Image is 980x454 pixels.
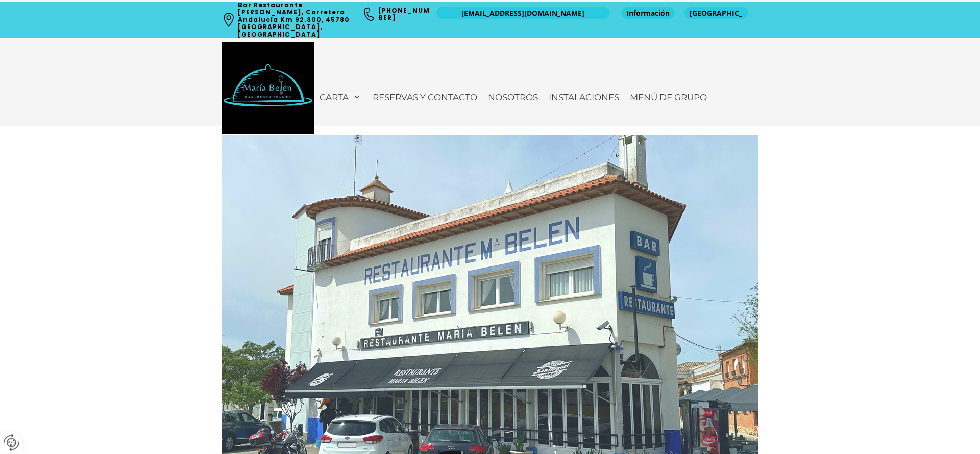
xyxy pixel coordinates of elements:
[625,87,712,108] a: Menú de Grupo
[488,92,538,102] span: Nosotros
[549,92,619,102] span: Instalaciones
[544,87,624,108] a: Instalaciones
[320,92,349,102] span: Carta
[378,6,430,22] a: [PHONE_NUMBER]
[461,8,584,18] span: [EMAIL_ADDRESS][DOMAIN_NAME]
[630,92,707,102] span: Menú de Grupo
[314,87,367,108] a: Carta
[238,1,352,39] a: Bar Restaurante [PERSON_NAME], Carretera Andalucía Km 92.300, 45780 [GEOGRAPHIC_DATA], [GEOGRAPHI...
[621,7,675,19] a: Información
[367,87,482,108] a: Reservas y contacto
[373,92,477,102] span: Reservas y contacto
[684,7,748,19] a: [GEOGRAPHIC_DATA]
[690,8,743,18] span: [GEOGRAPHIC_DATA]
[483,87,543,108] a: Nosotros
[222,42,314,134] img: Bar Restaurante María Belén
[436,7,609,19] a: [EMAIL_ADDRESS][DOMAIN_NAME]
[626,8,670,18] span: Información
